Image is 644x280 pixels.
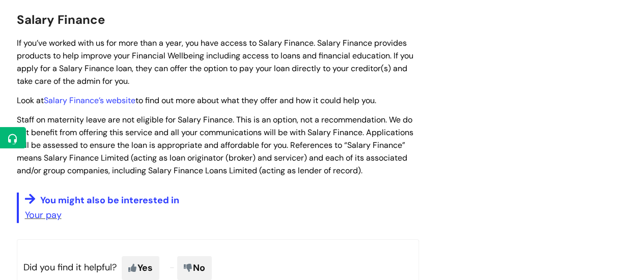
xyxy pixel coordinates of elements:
[40,194,179,206] span: You might also be interested in
[122,256,159,279] span: Yes
[17,12,105,27] span: Salary Finance
[25,209,62,221] a: Your pay
[44,95,135,106] a: Salary Finance’s website
[17,95,376,106] span: Look at to find out more about what they offer and how it could help you.
[17,114,413,175] span: Staff on maternity leave are not eligible for Salary Finance. This is an option, not a recommenda...
[177,256,212,279] span: No
[17,38,413,86] span: If you’ve worked with us for more than a year, you have access to Salary Finance. Salary Finance ...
